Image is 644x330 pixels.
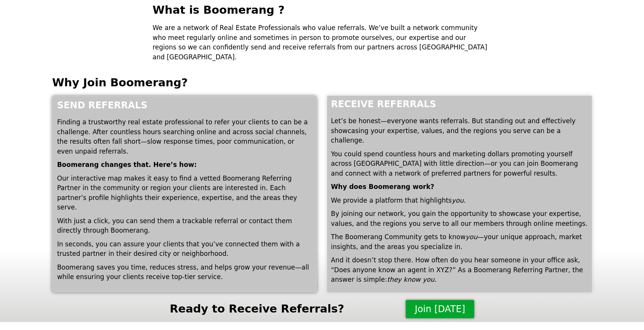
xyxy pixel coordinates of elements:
em: you [452,197,464,204]
p: Boomerang saves you time, reduces stress, and helps grow your revenue—all while ensuring your cli... [57,263,312,282]
p: We provide a platform that highlights . [331,196,588,206]
p: Let’s be honest—everyone wants referrals. But standing out and effectively showcasing your expert... [331,116,588,146]
p: The Boomerang Community gets to know —your unique approach, market insights, and the areas you sp... [331,232,588,252]
em: you [465,233,477,241]
p: And it doesn’t stop there. How often do you hear someone in your office ask, “Does anyone know an... [331,255,588,285]
strong: Why does Boomerang work? [331,183,434,190]
a: Join [DATE] [406,300,474,318]
p: By joining our network, you gain the opportunity to showcase your expertise, values, and the regi... [331,209,588,228]
p: With just a click, you can send them a trackable referral or contact them directly through Boomer... [57,216,312,236]
strong: Boomerang changes that. Here’s how: [57,161,197,168]
p: You could spend countless hours and marketing dollars promoting yourself across [GEOGRAPHIC_DATA]... [331,149,588,179]
em: they know you [387,276,435,283]
span: Join [DATE] [415,305,465,314]
p: Finding a trustworthy real estate professional to refer your clients to can be a challenge. After... [57,117,312,156]
h4: Send Referrals [57,101,312,110]
h3: Why Join Boomerang? [52,77,592,88]
h3: What is Boomerang ? [153,5,492,16]
p: In seconds, you can assure your clients that you’ve connected them with a trusted partner in thei... [57,240,312,259]
p: We are a network of Real Estate Professionals who value referrals. We’ve built a network communit... [153,23,492,62]
p: Our interactive map makes it easy to find a vetted Boomerang Referring Partner in the community o... [57,174,312,213]
h4: Receive Referrals [331,100,588,109]
h3: Ready to Receive Referrals? [170,303,344,314]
